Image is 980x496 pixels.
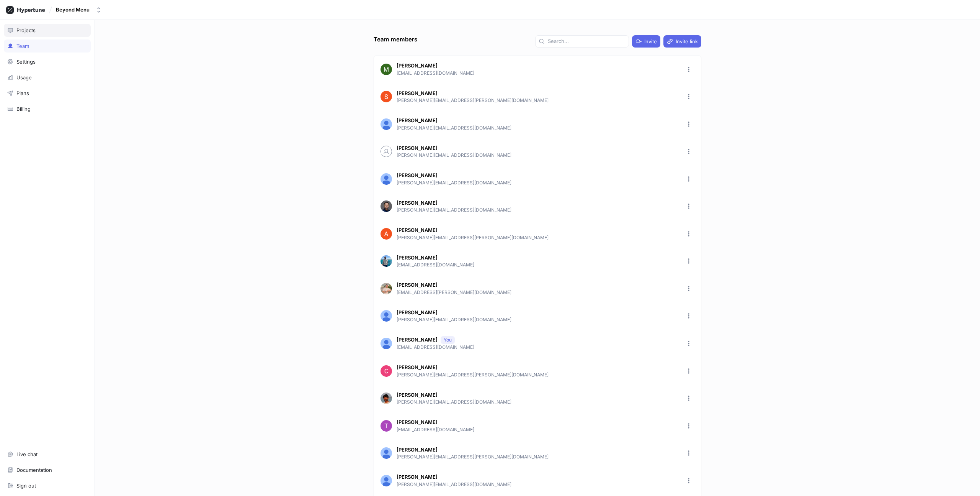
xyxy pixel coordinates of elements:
img: User [381,118,392,130]
a: Billing [4,102,91,115]
p: Team members [374,35,417,44]
div: Sign out [16,483,36,489]
img: User [381,420,392,432]
p: [EMAIL_ADDRESS][DOMAIN_NAME] [397,70,678,77]
p: [PERSON_NAME][EMAIL_ADDRESS][DOMAIN_NAME] [397,399,678,406]
p: [PERSON_NAME][EMAIL_ADDRESS][DOMAIN_NAME] [397,316,678,323]
img: User [381,173,392,185]
span: Invite [644,39,657,44]
p: [PERSON_NAME][EMAIL_ADDRESS][PERSON_NAME][DOMAIN_NAME] [397,453,678,460]
p: [PERSON_NAME] [397,145,438,152]
button: Invite [632,35,660,48]
img: User [381,365,392,377]
p: [PERSON_NAME] [397,473,438,481]
a: Documentation [4,463,91,476]
img: User [381,475,392,486]
p: [EMAIL_ADDRESS][DOMAIN_NAME] [397,426,678,433]
img: User [381,64,392,75]
img: User [381,447,392,459]
img: User [381,200,392,212]
p: [PERSON_NAME] [397,419,438,426]
p: [PERSON_NAME] [397,336,438,344]
img: User [381,228,392,240]
a: Team [4,39,91,53]
img: User [381,338,392,349]
p: [PERSON_NAME][EMAIL_ADDRESS][DOMAIN_NAME] [397,481,678,488]
div: Plans [16,90,29,96]
div: Usage [16,74,32,80]
img: User [381,91,392,102]
p: [PERSON_NAME][EMAIL_ADDRESS][DOMAIN_NAME] [397,207,678,214]
p: [PERSON_NAME] [397,117,438,125]
p: [EMAIL_ADDRESS][DOMAIN_NAME] [397,261,678,268]
p: [EMAIL_ADDRESS][PERSON_NAME][DOMAIN_NAME] [397,289,678,296]
button: Invite link [663,35,701,48]
div: Team [16,43,29,49]
a: Plans [4,87,91,100]
p: [PERSON_NAME] [397,446,438,454]
p: [PERSON_NAME][EMAIL_ADDRESS][DOMAIN_NAME] [397,179,678,186]
p: [EMAIL_ADDRESS][DOMAIN_NAME] [397,344,678,351]
img: User [381,283,392,294]
p: [PERSON_NAME] [397,199,438,207]
p: [PERSON_NAME] [397,62,438,70]
p: [PERSON_NAME] [397,391,438,399]
p: [PERSON_NAME] [397,254,438,262]
div: Live chat [16,451,38,457]
p: [PERSON_NAME][EMAIL_ADDRESS][PERSON_NAME][DOMAIN_NAME] [397,371,678,378]
p: [PERSON_NAME] [397,281,438,289]
a: Usage [4,71,91,84]
a: Projects [4,24,91,37]
img: User [381,310,392,322]
p: [PERSON_NAME] [397,309,438,317]
p: [PERSON_NAME][EMAIL_ADDRESS][DOMAIN_NAME] [397,152,678,159]
p: [PERSON_NAME] [397,90,438,97]
img: User [381,255,392,267]
p: [PERSON_NAME] [397,172,438,179]
div: Settings [16,59,36,65]
p: [PERSON_NAME] [397,227,438,234]
span: Invite link [676,39,698,44]
p: [PERSON_NAME][EMAIL_ADDRESS][PERSON_NAME][DOMAIN_NAME] [397,97,678,104]
img: User [381,393,392,404]
button: Beyond Menu [53,3,105,16]
input: Search... [548,38,626,45]
p: [PERSON_NAME][EMAIL_ADDRESS][DOMAIN_NAME] [397,125,678,131]
a: Settings [4,55,91,68]
div: Beyond Menu [56,7,90,13]
div: Documentation [16,467,52,473]
p: [PERSON_NAME] [397,364,438,371]
div: Projects [16,27,36,33]
div: Billing [16,106,31,112]
div: You [444,337,452,343]
p: [PERSON_NAME][EMAIL_ADDRESS][PERSON_NAME][DOMAIN_NAME] [397,234,678,241]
